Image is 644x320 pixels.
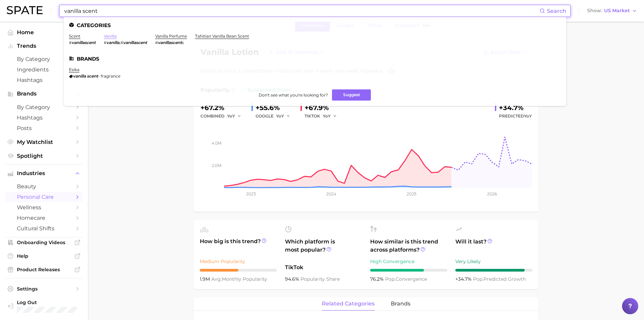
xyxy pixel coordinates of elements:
span: Settings [17,286,71,292]
span: beauty [17,183,71,190]
div: Medium Popularity [200,257,277,265]
span: predicted growth [473,276,526,282]
span: related categories [322,301,375,307]
span: Spotlight [17,153,71,159]
button: Industries [5,168,82,178]
span: +34.7% [455,276,473,282]
span: - fragrance [98,73,120,79]
span: # [69,40,72,45]
a: cultural shifts [5,223,82,234]
abbr: average [211,276,222,282]
div: +67.9% [305,102,342,113]
div: +67.2% [200,102,246,113]
span: Log Out [17,299,104,305]
span: Show [587,9,602,13]
span: 1.9m [200,276,211,282]
span: # [104,40,106,45]
input: Search here for a brand, industry, or ingredient [64,5,540,17]
li: Brands [69,56,561,62]
span: Hashtags [17,77,71,83]
em: vanilla [106,40,119,45]
em: scent [87,73,98,79]
li: Categories [69,22,561,28]
button: ShowUS Market [586,6,639,15]
span: Trends [17,43,71,49]
span: 76.2% [370,276,385,282]
button: Trends [5,41,82,51]
span: 94.6% [285,276,301,282]
span: # [120,40,123,45]
a: by Category [5,54,82,64]
div: +34.7% [499,102,532,113]
span: Which platform is most popular? [285,238,362,260]
button: YoY [323,112,337,120]
span: How similar is this trend across platforms? [370,238,447,254]
span: Ingredients [17,66,71,73]
a: beauty [5,181,82,192]
span: YoY [276,113,284,119]
span: popularity share [301,276,340,282]
span: by Category [17,104,71,110]
a: by Category [5,102,82,112]
div: Very Likely [455,257,532,265]
span: YoY [323,113,331,119]
tspan: 2025 [407,191,416,196]
a: Log out. Currently logged in with e-mail michelle.ng@mavbeautybrands.com. [5,297,82,315]
div: 7 / 10 [370,269,447,272]
a: personal care [5,192,82,202]
button: YoY [276,112,291,120]
a: Ingredients [5,64,82,75]
span: How big is this trend? [200,237,277,254]
div: High Convergence [370,257,447,265]
a: wellness [5,202,82,213]
span: Will it last? [455,238,532,254]
em: vanillascent [158,40,182,45]
a: vanilla perfume [155,34,187,39]
button: YoY [227,112,242,120]
a: Home [5,27,82,38]
a: esika [69,67,79,72]
span: cultural shifts [17,225,71,232]
a: Hashtags [5,112,82,123]
span: Home [17,29,71,36]
span: by Category [17,56,71,62]
em: vanilla [73,73,86,79]
a: Posts [5,123,82,133]
a: My Watchlist [5,137,82,147]
span: # [155,40,158,45]
a: homecare [5,213,82,223]
tspan: 2024 [326,191,336,196]
abbr: popularity index [473,276,483,282]
a: Settings [5,284,82,294]
span: personal care [17,194,71,200]
span: s [182,40,184,45]
div: 5 / 10 [200,269,277,272]
span: Don't see what you're looking for? [259,92,328,98]
span: Predicted [499,112,532,120]
span: convergence [385,276,427,282]
em: vanillascent [123,40,147,45]
span: Hashtags [17,114,71,121]
span: brands [391,301,410,307]
span: YoY [227,113,235,119]
a: Onboarding Videos [5,237,82,248]
span: monthly popularity [211,276,267,282]
a: scent [69,34,80,39]
div: +55.6% [256,102,295,113]
a: Hashtags [5,75,82,85]
span: Brands [17,91,71,97]
button: Brands [5,89,82,99]
a: Spotlight [5,151,82,161]
em: vanillascent [72,40,96,45]
tspan: 2023 [246,191,256,196]
span: YoY [524,113,532,119]
a: Help [5,251,82,261]
span: TikTok [285,263,362,272]
a: Product Releases [5,264,82,275]
button: Suggest [332,89,371,101]
div: , [104,40,147,45]
span: Product Releases [17,266,71,273]
span: Search [547,8,566,14]
span: My Watchlist [17,139,71,145]
span: Help [17,253,71,259]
